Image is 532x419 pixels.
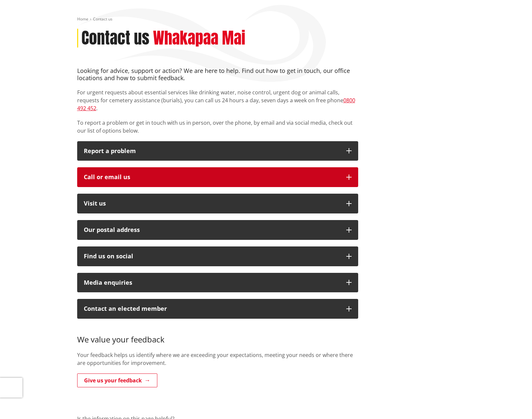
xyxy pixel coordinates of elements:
[77,119,358,135] p: To report a problem or get in touch with us in person, over the phone, by email and via social me...
[77,220,358,240] button: Our postal address
[502,391,525,415] iframe: Messenger Launcher
[77,16,455,22] nav: breadcrumb
[84,174,340,180] div: Call or email us
[77,325,358,344] h3: We value your feedback
[77,246,358,266] button: Find us on social
[77,16,88,22] a: Home
[84,306,340,312] p: Contact an elected member
[77,299,358,319] button: Contact an elected member
[77,97,355,112] a: 0800 492 452
[77,373,157,387] a: Give us your feedback
[84,148,340,154] p: Report a problem
[84,200,340,207] p: Visit us
[77,141,358,161] button: Report a problem
[77,273,358,293] button: Media enquiries
[84,279,340,286] div: Media enquiries
[93,16,112,22] span: Contact us
[81,29,149,48] h1: Contact us
[84,227,340,233] h2: Our postal address
[84,253,340,260] div: Find us on social
[77,351,358,367] p: Your feedback helps us identify where we are exceeding your expectations, meeting your needs or w...
[153,29,245,48] h2: Whakapaa Mai
[77,88,358,112] p: For urgent requests about essential services like drinking water, noise control, urgent dog or an...
[77,194,358,213] button: Visit us
[77,167,358,187] button: Call or email us
[77,67,358,81] h4: Looking for advice, support or action? We are here to help. Find out how to get in touch, our off...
